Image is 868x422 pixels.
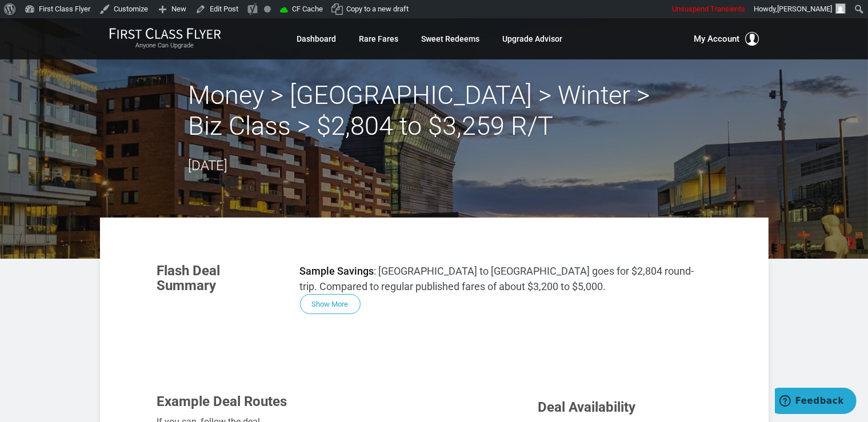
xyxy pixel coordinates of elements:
[157,263,283,294] h3: Flash Deal Summary
[297,29,337,49] a: Dashboard
[109,27,221,50] a: First Class FlyerAnyone Can Upgrade
[359,29,399,49] a: Rare Fares
[300,294,361,314] button: Show More
[672,5,745,13] span: Unsuspend Transients
[694,32,759,46] button: My Account
[422,29,480,49] a: Sweet Redeems
[538,399,635,415] span: Deal Availability
[694,32,740,46] span: My Account
[775,388,857,416] iframe: Opens a widget where you can find more information
[503,29,563,49] a: Upgrade Advisor
[300,263,711,294] p: : [GEOGRAPHIC_DATA] to [GEOGRAPHIC_DATA] goes for $2,804 round-trip. Compared to regular publishe...
[300,265,374,277] strong: Sample Savings
[189,158,228,174] time: [DATE]
[189,80,680,142] h2: Money > [GEOGRAPHIC_DATA] > Winter > Biz Class > $2,804 to $3,259 R/T
[157,393,287,409] span: Example Deal Routes
[109,42,221,50] small: Anyone Can Upgrade
[109,27,221,39] img: First Class Flyer
[777,5,832,13] span: [PERSON_NAME]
